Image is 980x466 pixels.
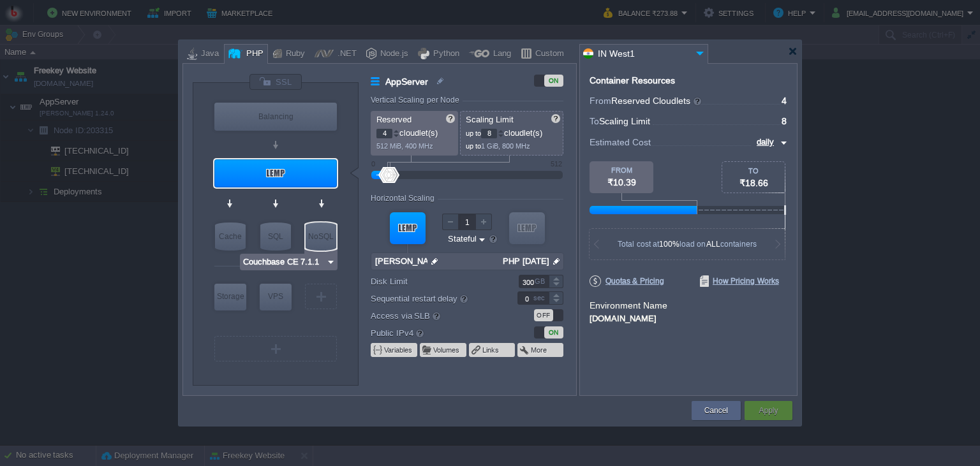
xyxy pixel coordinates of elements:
[590,96,611,106] span: From
[214,284,246,309] div: Storage
[590,135,651,149] span: Estimated Cost
[782,116,787,126] span: 8
[599,116,650,126] span: Scaling Limit
[759,404,778,417] button: Apply
[305,284,337,309] div: Create New Layer
[306,222,336,251] div: NoSQL
[371,160,375,168] div: 0
[376,142,433,150] span: 512 MiB, 400 MHz
[197,45,219,64] div: Java
[489,45,511,64] div: Lang
[544,326,563,339] div: ON
[590,166,653,174] div: FROM
[534,309,553,321] div: OFF
[782,96,787,106] span: 4
[214,103,337,131] div: Load Balancer
[214,336,337,361] div: Create New Layer
[535,275,547,288] div: GB
[466,142,481,150] span: up to
[533,292,547,304] div: sec
[466,129,481,137] span: up to
[214,159,337,187] div: AppServer
[371,194,438,203] div: Horizontal Scaling
[551,160,562,168] div: 512
[260,222,291,251] div: SQL
[611,96,702,106] span: Reserved Cloudlets
[282,45,305,64] div: Ruby
[260,284,292,309] div: VPS
[590,312,787,323] div: [DOMAIN_NAME]
[215,222,246,251] div: Cache
[214,284,246,310] div: Storage Containers
[429,45,459,64] div: Python
[371,309,500,323] label: Access via SLB
[466,125,559,138] p: cloudlet(s)
[700,275,779,287] span: How Pricing Works
[481,142,530,150] span: 1 GiB, 800 MHz
[544,75,563,87] div: ON
[371,275,500,288] label: Disk Limit
[466,115,514,124] span: Scaling Limit
[433,345,461,355] button: Volumes
[482,345,500,355] button: Links
[590,275,664,287] span: Quotas & Pricing
[260,284,292,310] div: Elastic VPS
[376,45,408,64] div: Node.js
[376,125,454,138] p: cloudlet(s)
[384,345,413,355] button: Variables
[260,222,291,251] div: SQL Databases
[214,103,337,131] div: Balancing
[739,178,768,188] span: ₹18.66
[376,115,412,124] span: Reserved
[531,345,548,355] button: More
[371,291,500,305] label: Sequential restart delay
[371,96,463,105] div: Vertical Scaling per Node
[334,45,357,64] div: .NET
[607,177,636,187] span: ₹10.39
[306,222,336,251] div: NoSQL Databases
[590,116,599,126] span: To
[704,404,728,417] button: Cancel
[590,300,667,310] label: Environment Name
[242,45,264,64] div: PHP
[531,45,564,64] div: Custom
[371,326,500,340] label: Public IPv4
[590,76,675,85] div: Container Resources
[722,167,785,175] div: TO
